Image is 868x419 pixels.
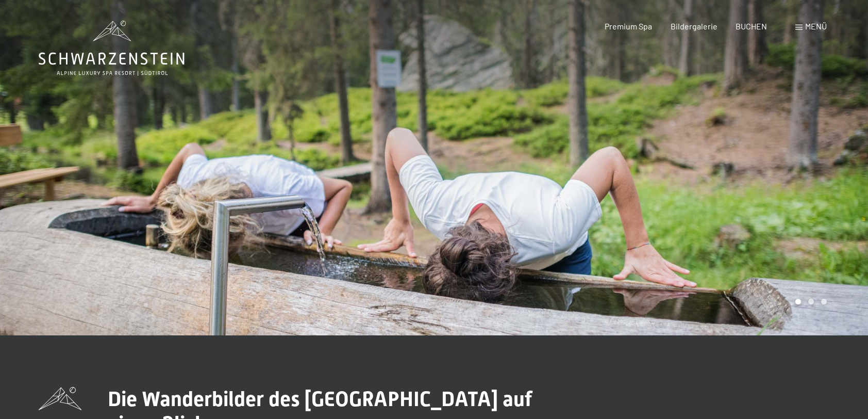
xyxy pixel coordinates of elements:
[605,21,652,31] a: Premium Spa
[805,21,827,31] span: Menü
[795,299,801,304] div: Carousel Page 1 (Current Slide)
[821,299,827,304] div: Carousel Page 3
[792,299,827,304] div: Carousel Pagination
[808,299,814,304] div: Carousel Page 2
[671,21,717,31] a: Bildergalerie
[736,21,767,31] a: BUCHEN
